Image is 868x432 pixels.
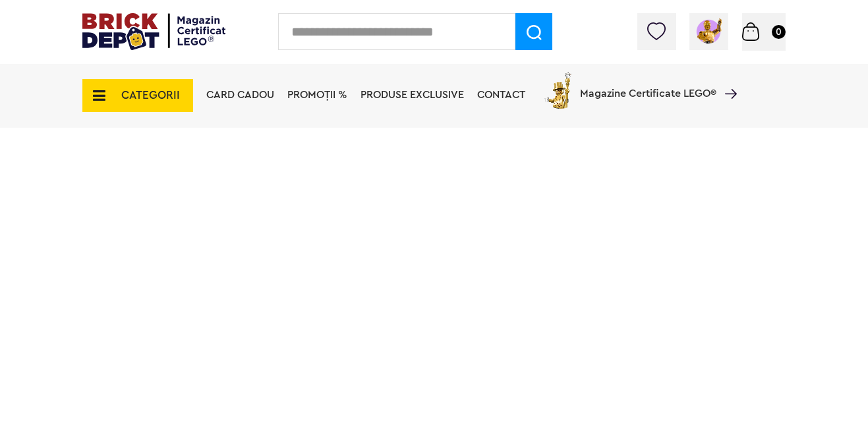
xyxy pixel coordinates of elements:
a: PROMOȚII % [287,90,347,100]
span: Magazine Certificate LEGO® [580,70,716,100]
a: Contact [477,90,525,100]
a: Card Cadou [206,90,274,100]
a: Magazine Certificate LEGO® [716,72,737,82]
small: 0 [772,25,786,39]
span: CATEGORII [121,90,180,101]
a: Produse exclusive [361,90,464,100]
